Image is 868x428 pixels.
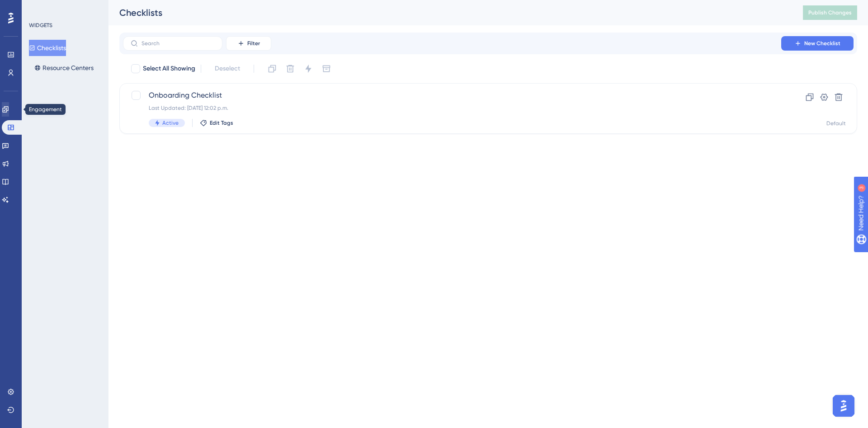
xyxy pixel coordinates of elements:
[149,104,755,112] div: Last Updated: [DATE] 12:02 p.m.
[207,61,248,77] button: Deselect
[210,119,233,127] span: Edit Tags
[63,5,66,12] div: 3
[21,2,57,13] span: Need Help?
[149,90,755,101] span: Onboarding Checklist
[215,63,240,74] span: Deselect
[200,119,233,127] button: Edit Tags
[29,22,52,29] div: WIDGETS
[226,36,271,51] button: Filter
[29,40,66,56] button: Checklists
[142,40,215,47] input: Search
[826,120,846,127] div: Default
[803,5,857,20] button: Publish Changes
[830,392,857,419] iframe: UserGuiding AI Assistant Launcher
[247,40,260,47] span: Filter
[162,119,179,127] span: Active
[119,6,780,19] div: Checklists
[808,9,852,16] span: Publish Changes
[29,60,99,76] button: Resource Centers
[143,63,195,74] span: Select All Showing
[804,40,840,47] span: New Checklist
[781,36,854,51] button: New Checklist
